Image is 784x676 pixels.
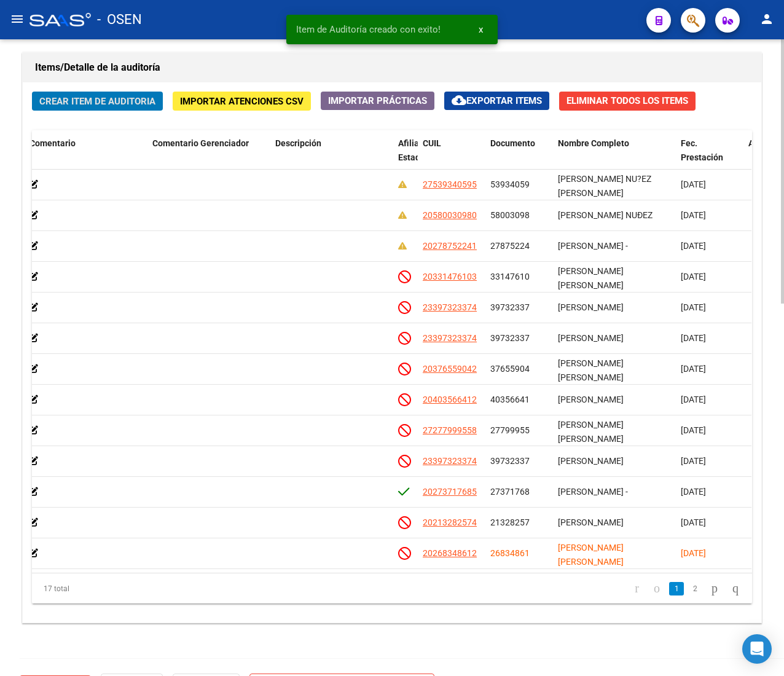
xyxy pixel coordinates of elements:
[759,12,774,26] mat-icon: person
[423,548,477,558] span: 20268348612
[490,272,530,281] span: 33147610
[559,92,696,111] button: Eliminar Todos los Items
[681,272,706,281] span: [DATE]
[39,96,155,107] span: Crear Item de Auditoria
[490,241,530,251] span: 27875224
[681,487,706,497] span: [DATE]
[629,582,645,595] a: go to first page
[681,456,706,466] span: [DATE]
[681,138,723,162] span: Fec. Prestación
[469,18,493,41] button: x
[558,543,624,567] span: [PERSON_NAME] [PERSON_NAME]
[152,138,249,148] span: Comentario Gerenciador
[681,241,706,251] span: [DATE]
[35,58,749,77] h1: Items/Detalle de la auditoría
[553,130,676,184] datatable-header-cell: Nombre Completo
[180,96,304,107] span: Importar Atenciones CSV
[558,487,628,497] span: [PERSON_NAME] -
[490,548,530,558] span: 26834861
[490,210,530,220] span: 58003098
[558,174,651,198] span: [PERSON_NAME] NU?EZ [PERSON_NAME]
[681,179,706,189] span: [DATE]
[681,210,706,220] span: [DATE]
[423,241,477,251] span: 20278752241
[452,95,542,106] span: Exportar Items
[490,487,530,497] span: 27371768
[418,130,485,184] datatable-header-cell: CUIL
[558,266,624,290] span: [PERSON_NAME] [PERSON_NAME]
[29,138,76,148] span: Comentario
[490,456,530,466] span: 39732337
[558,138,629,148] span: Nombre Completo
[423,302,477,312] span: 23397323374
[32,573,174,604] div: 17 total
[566,95,688,106] span: Eliminar Todos los Items
[742,634,772,664] div: Open Intercom Messenger
[558,517,624,527] span: [PERSON_NAME]
[681,425,706,435] span: [DATE]
[25,130,147,184] datatable-header-cell: Comentario
[681,395,706,404] span: [DATE]
[490,517,530,527] span: 21328257
[558,358,624,382] span: [PERSON_NAME] [PERSON_NAME]
[676,130,743,184] datatable-header-cell: Fec. Prestación
[558,210,653,220] span: [PERSON_NAME] NUÐEZ
[398,138,429,162] span: Afiliado Estado
[321,92,434,110] button: Importar Prácticas
[270,130,393,184] datatable-header-cell: Descripción
[423,425,477,435] span: 27277999558
[490,395,530,404] span: 40356641
[490,425,530,435] span: 27799955
[97,6,142,33] span: - OSEN
[669,582,684,595] a: 1
[681,517,706,527] span: [DATE]
[479,24,483,35] span: x
[558,395,624,404] span: [PERSON_NAME]
[681,548,706,558] span: [DATE]
[32,92,163,111] button: Crear Item de Auditoria
[558,420,624,444] span: [PERSON_NAME] [PERSON_NAME]
[423,138,441,148] span: CUIL
[423,210,477,220] span: 20580030980
[423,179,477,189] span: 27539340595
[681,333,706,343] span: [DATE]
[490,364,530,374] span: 37655904
[490,302,530,312] span: 39732337
[490,333,530,343] span: 39732337
[667,578,686,599] li: page 1
[558,456,624,466] span: [PERSON_NAME]
[490,179,530,189] span: 53934059
[147,130,270,184] datatable-header-cell: Comentario Gerenciador
[558,302,624,312] span: [PERSON_NAME]
[173,92,311,111] button: Importar Atenciones CSV
[423,395,477,404] span: 20403566412
[423,517,477,527] span: 20213282574
[452,93,466,108] mat-icon: cloud_download
[423,364,477,374] span: 20376559042
[558,333,624,343] span: [PERSON_NAME]
[681,364,706,374] span: [DATE]
[490,138,535,148] span: Documento
[328,95,427,106] span: Importar Prácticas
[423,333,477,343] span: 23397323374
[558,241,628,251] span: [PERSON_NAME] -
[727,582,744,595] a: go to last page
[686,578,704,599] li: page 2
[423,272,477,281] span: 20331476103
[275,138,321,148] span: Descripción
[688,582,702,595] a: 2
[706,582,723,595] a: go to next page
[444,92,549,110] button: Exportar Items
[296,23,441,36] span: Item de Auditoría creado con exito!
[648,582,665,595] a: go to previous page
[423,487,477,497] span: 20273717685
[423,456,477,466] span: 23397323374
[485,130,553,184] datatable-header-cell: Documento
[393,130,418,184] datatable-header-cell: Afiliado Estado
[10,12,25,26] mat-icon: menu
[681,302,706,312] span: [DATE]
